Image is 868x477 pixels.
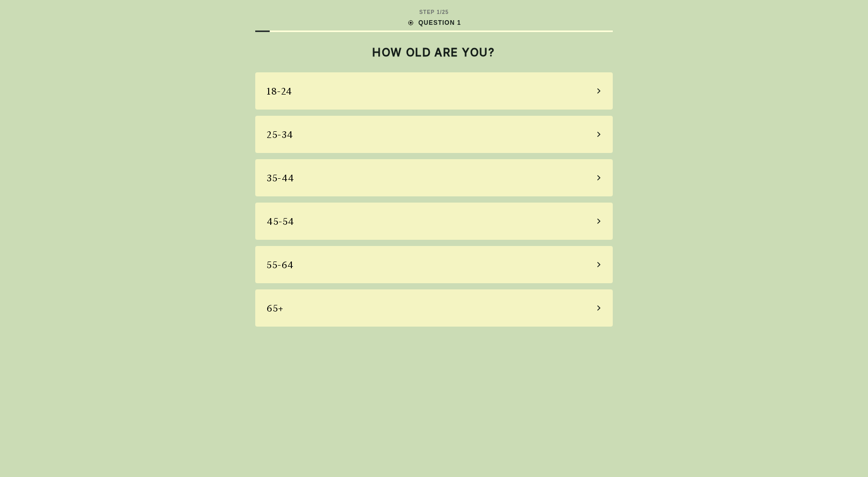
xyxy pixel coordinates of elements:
div: 45-54 [267,214,295,228]
div: 65+ [267,301,284,315]
div: 18-24 [267,84,292,98]
div: QUESTION 1 [407,18,461,27]
div: 25-34 [267,128,293,142]
div: 35-44 [267,171,295,185]
h2: HOW OLD ARE YOU? [255,45,613,59]
div: STEP 1 / 25 [419,8,448,16]
div: 55-64 [267,258,294,272]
